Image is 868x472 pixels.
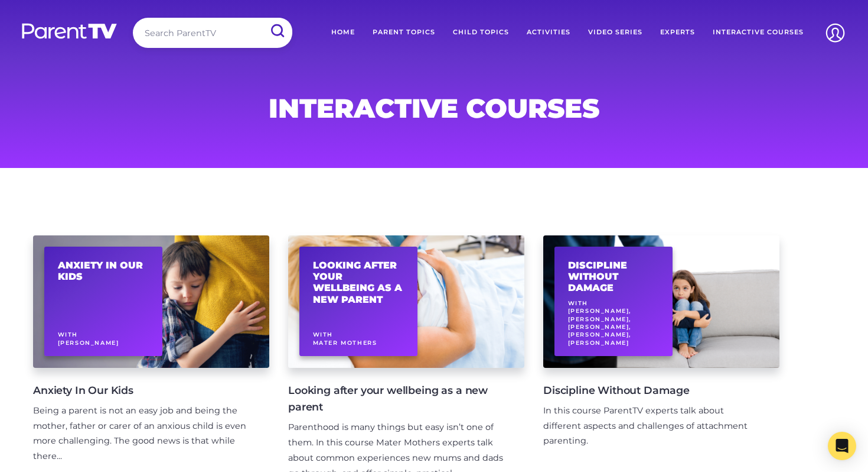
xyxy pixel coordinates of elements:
span: With [313,331,333,338]
a: Activities [518,18,579,47]
div: In this course ParentTV experts talk about different aspects and challenges of attachment parenting. [543,403,761,450]
a: Child Topics [444,18,518,47]
a: Interactive Courses [704,18,812,47]
h4: Discipline Without Damage [543,382,761,399]
img: parenttv-logo-white.4c85aaf.svg [21,22,118,40]
span: [PERSON_NAME] [58,340,119,346]
div: Open Intercom Messenger [828,432,856,460]
input: Search ParentTV [133,18,292,48]
a: Parent Topics [364,18,444,47]
h4: Looking after your wellbeing as a new parent [288,382,505,415]
a: Experts [651,18,704,47]
h2: Discipline Without Damage [568,260,660,294]
span: Mater Mothers [313,340,377,346]
div: Being a parent is not an easy job and being the mother, father or carer of an anxious child is ev... [33,403,250,465]
span: With [568,300,588,306]
h1: Interactive Courses [149,96,719,120]
h2: Looking after your wellbeing as a new parent [313,260,404,305]
h2: Anxiety In Our Kids [58,260,149,282]
img: Account [820,18,850,48]
span: With [58,331,78,338]
a: Video Series [579,18,651,47]
a: Home [322,18,364,47]
h4: Anxiety In Our Kids [33,382,250,399]
input: Submit [262,18,292,44]
span: [PERSON_NAME], [PERSON_NAME], [PERSON_NAME], [PERSON_NAME], [PERSON_NAME] [568,308,631,346]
